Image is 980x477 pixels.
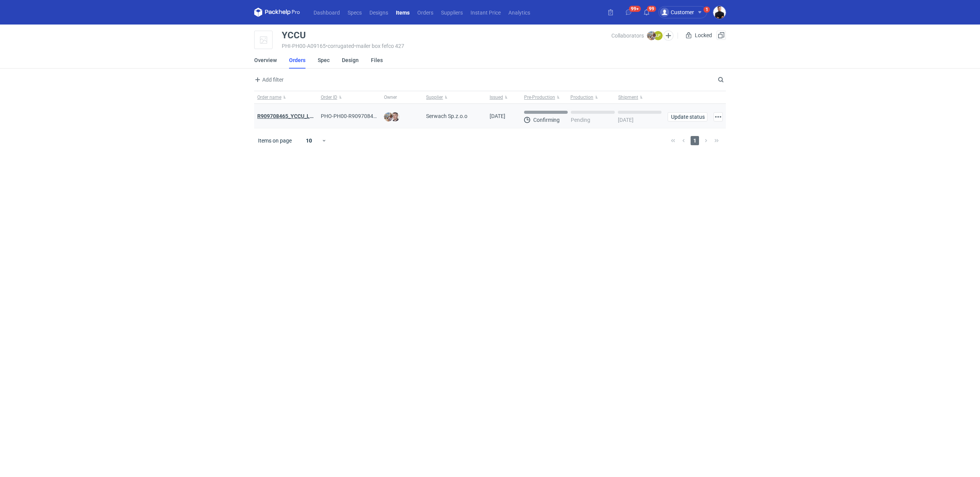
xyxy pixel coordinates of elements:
[467,8,505,17] a: Instant Price
[640,6,653,18] button: 99
[371,52,383,69] a: Files
[653,31,663,40] figcaption: ŁP
[714,112,723,121] button: Actions
[437,8,467,17] a: Suppliers
[668,112,707,121] button: Update status
[354,43,404,49] span: • mailer box fefco 427
[282,31,306,40] div: YCCU
[326,43,354,49] span: • corrugated
[392,8,413,17] a: Items
[611,33,644,39] span: Collaborators
[282,43,611,49] div: PHI-PH00-A09165
[342,52,359,69] a: Design
[490,94,503,100] span: Issued
[344,8,366,17] a: Specs
[321,94,337,100] span: Order ID
[521,91,569,103] button: Pre-Production
[423,91,487,103] button: Supplier
[533,117,560,123] p: Confirming
[297,135,322,146] div: 10
[660,8,694,17] div: Customer
[671,114,704,120] span: Update status
[618,117,634,123] p: [DATE]
[618,94,638,100] span: Shipment
[622,6,635,18] button: 99+
[717,31,726,40] button: Duplicate Item
[426,112,467,120] span: Serwach Sp.z.o.o
[423,104,487,128] div: Serwach Sp.z.o.o
[663,31,673,41] button: Edit collaborators
[691,136,699,145] span: 1
[658,6,713,18] button: Customer1
[706,7,708,12] div: 1
[617,91,665,103] button: Shipment
[384,94,397,100] span: Owner
[254,91,318,103] button: Order name
[366,8,392,17] a: Designs
[505,8,534,17] a: Analytics
[321,113,410,119] span: PHO-PH00-R909708465_YCCU_LQIN
[716,75,741,84] input: Search
[647,31,656,40] img: Michał Palasek
[569,91,617,103] button: Production
[289,52,305,69] a: Orders
[713,6,726,19] img: Tomasz Kubiak
[384,112,393,121] img: Michał Palasek
[390,112,400,121] img: Maciej Sikora
[413,8,437,17] a: Orders
[490,113,505,119] span: 10/10/2025
[487,91,521,103] button: Issued
[310,8,344,17] a: Dashboard
[524,94,555,100] span: Pre-Production
[257,113,319,119] a: R909708465_YCCU_LQIN
[253,75,284,84] button: Add filter
[254,52,277,69] a: Overview
[426,94,443,100] span: Supplier
[571,117,590,123] p: Pending
[684,31,714,40] div: Locked
[257,94,281,100] span: Order name
[254,8,300,17] svg: Packhelp Pro
[318,91,381,103] button: Order ID
[258,137,292,144] span: Items on page
[318,52,330,69] a: Spec
[570,94,593,100] span: Production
